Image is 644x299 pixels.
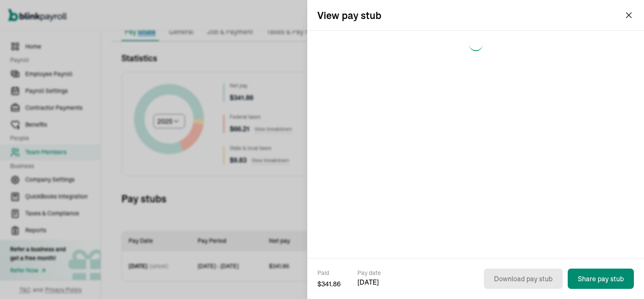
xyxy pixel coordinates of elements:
h2: View pay stub [317,8,381,22]
span: $ 341.86 [317,279,341,289]
button: Share pay stub [568,269,634,289]
span: [DATE] [357,277,381,287]
span: Paid [317,269,341,277]
span: Pay date [357,269,381,277]
button: Download pay stub [484,269,563,289]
